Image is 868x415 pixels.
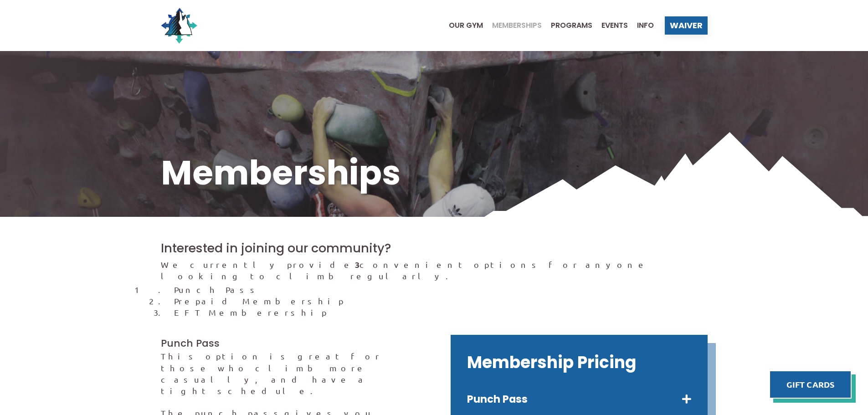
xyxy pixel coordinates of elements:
a: Events [592,22,628,29]
h2: Interested in joining our community? [161,240,708,257]
li: EFT Memberership [174,307,707,318]
li: Prepaid Membership [174,295,707,307]
p: This option is great for those who climb more casually, and have a tight schedule. [161,350,418,396]
span: Programs [551,22,592,29]
a: Info [628,22,654,29]
strong: 3 [355,259,360,270]
p: We currently provide convenient options for anyone looking to climb regularly. [161,259,708,282]
a: Programs [542,22,592,29]
span: Memberships [492,22,542,29]
li: Punch Pass [174,284,707,295]
span: Waiver [670,21,703,30]
span: Info [637,22,654,29]
h2: Membership Pricing [467,351,691,374]
a: Memberships [483,22,542,29]
span: Events [601,22,628,29]
h3: Punch Pass [161,337,418,350]
a: Waiver [665,16,708,35]
span: Our Gym [449,22,483,29]
a: Our Gym [440,22,483,29]
img: North Wall Logo [161,7,197,44]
